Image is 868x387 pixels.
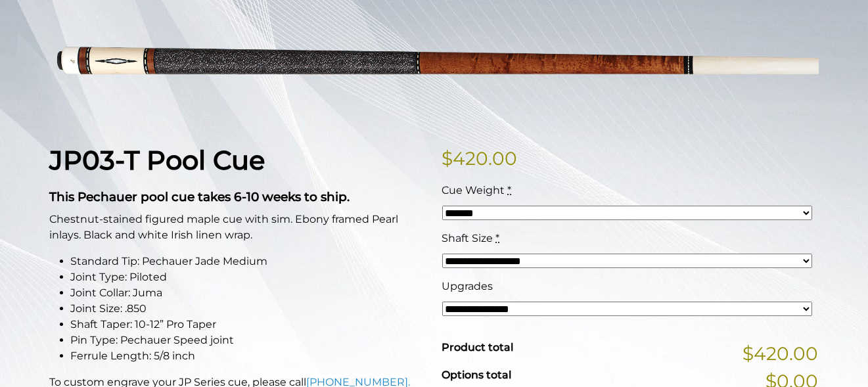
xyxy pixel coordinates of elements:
[50,212,426,243] p: Chestnut-stained figured maple cue with sim. Ebony framed Pearl inlays. Black and white Irish lin...
[71,348,426,364] li: Ferrule Length: 5/8 inch
[743,340,819,367] span: $420.00
[71,301,426,317] li: Joint Size: .850
[50,189,350,204] strong: This Pechauer pool cue takes 6-10 weeks to ship.
[442,184,505,196] span: Cue Weight
[442,341,514,353] span: Product total
[71,332,426,348] li: Pin Type: Pechauer Speed joint
[442,280,493,292] span: Upgrades
[442,369,512,381] span: Options total
[71,285,426,301] li: Joint Collar: Juma
[71,317,426,332] li: Shaft Taper: 10-12” Pro Taper
[496,232,500,244] abbr: required
[50,144,265,176] strong: JP03-T Pool Cue
[442,147,453,170] span: $
[508,184,512,196] abbr: required
[442,232,493,244] span: Shaft Size
[71,269,426,285] li: Joint Type: Piloted
[71,254,426,269] li: Standard Tip: Pechauer Jade Medium
[442,147,518,170] bdi: 420.00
